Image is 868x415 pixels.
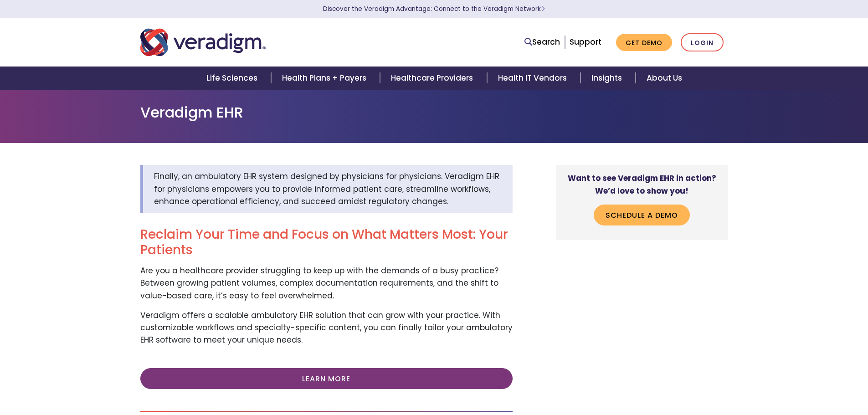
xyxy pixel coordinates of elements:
p: Are you a healthcare provider struggling to keep up with the demands of a busy practice? Between ... [140,265,513,302]
a: Get Demo [616,34,672,51]
strong: Want to see Veradigm EHR in action? We’d love to show you! [568,173,716,196]
p: Veradigm offers a scalable ambulatory EHR solution that can grow with your practice. With customi... [140,309,513,347]
a: Health IT Vendors [487,67,580,90]
a: Login [681,33,724,52]
a: Discover the Veradigm Advantage: Connect to the Veradigm NetworkLearn More [323,5,545,13]
a: Search [524,36,560,48]
a: Health Plans + Payers [271,67,380,90]
a: Healthcare Providers [380,67,487,90]
h1: Veradigm EHR [140,104,728,121]
a: Support [570,36,601,47]
a: Schedule a Demo [594,205,690,225]
a: Insights [580,67,636,90]
a: Learn More [140,368,513,389]
span: Learn More [541,5,545,13]
a: Life Sciences [195,67,271,90]
a: About Us [636,67,693,90]
img: Veradigm logo [140,27,266,57]
h2: Reclaim Your Time and Focus on What Matters Most: Your Patients [140,227,513,257]
span: Finally, an ambulatory EHR system designed by physicians for physicians. Veradigm EHR for physici... [154,171,499,206]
